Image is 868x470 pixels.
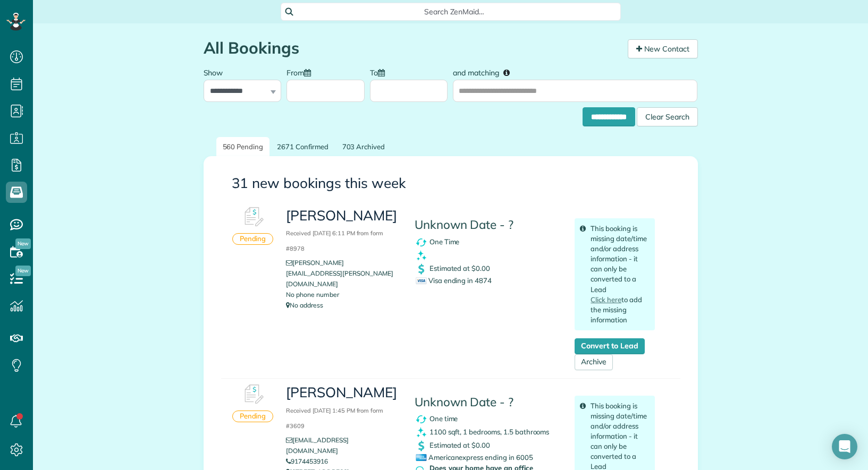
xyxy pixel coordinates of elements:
div: Clear Search [637,107,698,126]
li: No phone number [286,289,398,300]
label: and matching [453,62,517,82]
a: 9174453916 [286,457,328,465]
small: Received [DATE] 6:11 PM from form #8978 [286,229,383,252]
h3: 31 new bookings this week [232,176,670,191]
div: Pending [232,411,274,422]
img: recurrence_symbol_icon-7cc721a9f4fb8f7b0289d3d97f09a2e367b638918f1a67e51b1e7d8abe5fb8d8.png [415,236,428,249]
a: New Contact [628,39,698,58]
img: dollar_symbol_icon-bd8a6898b2649ec353a9eba708ae97d8d7348bddd7d2aed9b7e4bf5abd9f4af5.png [415,262,428,276]
span: Estimated at $0.00 [429,441,490,449]
img: clean_symbol_icon-dd072f8366c07ea3eb8378bb991ecd12595f4b76d916a6f83395f9468ae6ecae.png [415,249,428,262]
img: Booking #597131 [237,201,269,233]
img: recurrence_symbol_icon-7cc721a9f4fb8f7b0289d3d97f09a2e367b638918f1a67e51b1e7d8abe5fb8d8.png [415,413,428,426]
a: [EMAIL_ADDRESS][DOMAIN_NAME] [286,436,348,455]
span: 1100 sqft, 1 bedrooms, 1.5 bathrooms [429,428,550,436]
img: Booking #596512 [237,379,269,411]
a: 560 Pending [216,137,270,157]
p: No address [286,300,398,311]
a: 2671 Confirmed [271,137,334,157]
span: One time [429,414,458,423]
h3: [PERSON_NAME] [286,208,398,254]
h4: Unknown Date - ? [415,396,559,409]
h4: Unknown Date - ? [415,218,559,232]
h1: All Bookings [204,39,620,57]
a: Click here [591,295,621,304]
span: Estimated at $0.00 [429,264,490,272]
img: clean_symbol_icon-dd072f8366c07ea3eb8378bb991ecd12595f4b76d916a6f83395f9468ae6ecae.png [415,426,428,439]
h3: [PERSON_NAME] [286,385,398,431]
a: Archive [575,354,613,370]
a: 703 Archived [336,137,392,157]
div: This booking is missing date/time and/or address information - it can only be converted to a Lead... [575,218,655,330]
span: Visa ending in 4874 [416,276,492,285]
span: Americanexpress ending in 6005 [416,453,533,462]
label: To [370,62,390,82]
span: One Time [429,237,460,246]
label: From [286,62,316,82]
span: New [15,266,31,276]
small: Received [DATE] 1:45 PM from form #3609 [286,407,383,430]
div: Open Intercom Messenger [832,434,857,459]
a: Convert to Lead [575,338,644,354]
img: dollar_symbol_icon-bd8a6898b2649ec353a9eba708ae97d8d7348bddd7d2aed9b7e4bf5abd9f4af5.png [415,439,428,452]
span: New [15,238,31,249]
div: Pending [232,233,274,245]
a: [PERSON_NAME][EMAIL_ADDRESS][PERSON_NAME][DOMAIN_NAME] [286,259,393,288]
a: Clear Search [637,109,698,117]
